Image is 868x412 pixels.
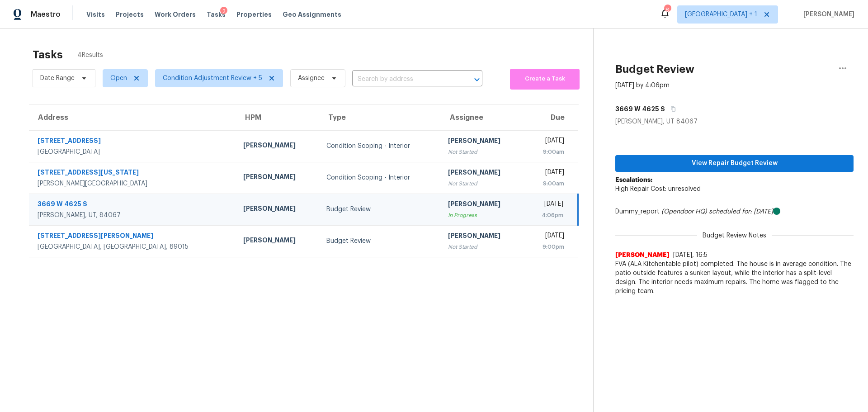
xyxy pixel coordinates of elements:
[243,204,312,215] div: [PERSON_NAME]
[38,199,229,211] div: 3669 W 4625 S
[510,69,580,90] button: Create a Task
[298,74,325,83] span: Assignee
[31,10,61,19] span: Maestro
[514,74,575,84] span: Create a Task
[697,231,772,240] span: Budget Review Notes
[163,74,262,83] span: Condition Adjustment Review + 5
[243,172,312,184] div: [PERSON_NAME]
[665,101,677,117] button: Copy Address
[685,10,757,19] span: [GEOGRAPHIC_DATA] + 1
[615,260,854,296] span: FVA (ALA Kitchentable pilot) completed. The house is in average condition. The patio outside feat...
[86,10,105,19] span: Visits
[33,50,63,59] h2: Tasks
[531,168,564,179] div: [DATE]
[661,208,707,215] i: (Opendoor HQ)
[38,231,229,242] div: [STREET_ADDRESS][PERSON_NAME]
[615,177,652,183] b: Escalations:
[448,199,517,211] div: [PERSON_NAME]
[220,7,227,16] div: 2
[709,208,773,215] i: scheduled for: [DATE]
[673,252,708,258] span: [DATE], 16:5
[38,168,229,179] div: [STREET_ADDRESS][US_STATE]
[155,10,196,19] span: Work Orders
[615,207,854,216] div: Dummy_report
[471,73,483,86] button: Open
[615,117,854,126] div: [PERSON_NAME], UT 84067
[615,81,670,90] div: [DATE] by 4:06pm
[40,74,75,83] span: Date Range
[615,155,854,172] button: View Repair Budget Review
[77,51,103,60] span: 4 Results
[531,211,563,220] div: 4:06pm
[448,231,517,242] div: [PERSON_NAME]
[664,5,670,14] div: 8
[524,105,578,130] th: Due
[326,173,434,182] div: Condition Scoping - Interior
[531,242,564,251] div: 9:00pm
[116,10,144,19] span: Projects
[615,186,701,192] span: High Repair Cost: unresolved
[38,147,229,156] div: [GEOGRAPHIC_DATA]
[448,136,517,147] div: [PERSON_NAME]
[243,236,312,247] div: [PERSON_NAME]
[326,205,434,214] div: Budget Review
[38,211,229,220] div: [PERSON_NAME], UT, 84067
[110,74,127,83] span: Open
[531,179,564,188] div: 9:00am
[283,10,341,19] span: Geo Assignments
[38,136,229,147] div: [STREET_ADDRESS]
[326,237,434,246] div: Budget Review
[615,251,670,260] span: [PERSON_NAME]
[800,10,854,19] span: [PERSON_NAME]
[448,168,517,179] div: [PERSON_NAME]
[531,147,564,156] div: 9:00am
[448,147,517,156] div: Not Started
[243,141,312,152] div: [PERSON_NAME]
[531,199,563,211] div: [DATE]
[319,105,441,130] th: Type
[448,242,517,251] div: Not Started
[352,72,457,86] input: Search by address
[236,10,272,19] span: Properties
[448,211,517,220] div: In Progress
[615,65,694,74] h2: Budget Review
[441,105,524,130] th: Assignee
[531,136,564,147] div: [DATE]
[38,242,229,251] div: [GEOGRAPHIC_DATA], [GEOGRAPHIC_DATA], 89015
[207,11,226,18] span: Tasks
[531,231,564,242] div: [DATE]
[623,158,846,169] span: View Repair Budget Review
[29,105,236,130] th: Address
[448,179,517,188] div: Not Started
[326,142,434,151] div: Condition Scoping - Interior
[615,104,665,114] h5: 3669 W 4625 S
[236,105,319,130] th: HPM
[38,179,229,188] div: [PERSON_NAME][GEOGRAPHIC_DATA]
